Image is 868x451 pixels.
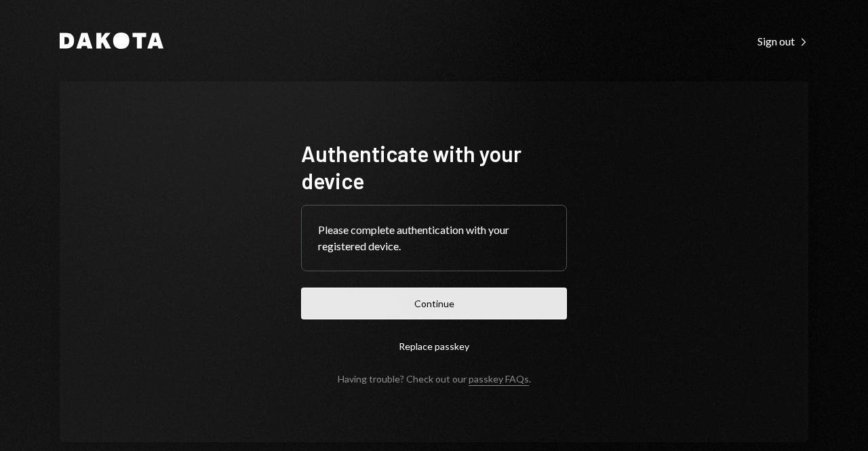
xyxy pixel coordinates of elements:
[301,288,567,319] button: Continue
[757,35,808,48] div: Sign out
[318,222,550,254] div: Please complete authentication with your registered device.
[469,373,529,386] a: passkey FAQs
[757,33,808,48] a: Sign out
[338,373,531,385] div: Having trouble? Check out our .
[301,330,567,362] button: Replace passkey
[301,140,567,194] h1: Authenticate with your device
